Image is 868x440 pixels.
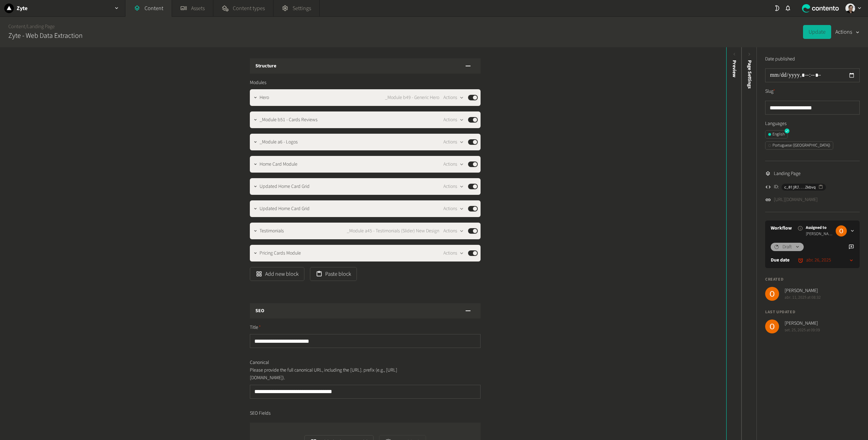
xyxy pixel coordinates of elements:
span: set. 25, 2025 at 09:09 [785,327,820,333]
h3: Structure [255,63,276,70]
span: Title [250,324,261,331]
label: Date published [765,56,795,63]
img: Ozren Buric [765,287,779,301]
button: Actions [443,93,464,102]
span: Testimonials [260,227,284,235]
span: / [25,23,27,30]
span: Settings [293,4,311,13]
span: SEO Fields [250,410,271,417]
button: Actions [443,138,464,146]
img: Ozren Buric [765,319,779,333]
button: Actions [835,25,860,39]
span: Modules [250,79,267,86]
button: Actions [443,227,464,235]
button: c_01jRJ...Zkbvq [781,184,826,191]
h2: Zyte - Web Data Extraction [8,31,83,41]
time: abr. 26, 2025 [806,257,831,264]
span: Updated Home Card Grid [260,205,310,213]
a: [URL][DOMAIN_NAME] [774,196,818,204]
span: [PERSON_NAME] [785,320,820,327]
p: Please provide the full canonical URL, including the [URL]. prefix (e.g., [URL][DOMAIN_NAME]). [250,366,408,382]
span: Landing Page [774,170,801,177]
h4: Created [765,276,860,283]
span: _Module b51 - Cards Reviews [260,116,318,124]
span: _Module a45 - Testimonials (Slider) New Design [347,227,439,235]
div: English [768,131,785,138]
div: Portuguese ([GEOGRAPHIC_DATA]) [768,142,830,149]
h2: Zyte [17,4,27,13]
span: Page Settings [746,60,753,89]
label: Languages [765,120,860,127]
h3: SEO [255,307,264,315]
button: Actions [443,249,464,257]
h4: Last updated [765,309,860,315]
a: Workflow [771,225,792,232]
button: Actions [443,182,464,191]
span: Pricing Cards Module [260,250,301,257]
button: Actions [443,160,464,168]
label: Slug [765,88,775,95]
img: Vinicius Machado [845,3,855,13]
button: Actions [443,205,464,213]
span: _Module a6 - Logos [260,139,298,146]
span: Canonical [250,359,269,366]
img: Ozren Buric [836,225,847,236]
span: Draft [783,243,792,251]
span: abr. 11, 2025 at 08:32 [785,294,821,301]
label: Due date [771,257,789,264]
button: Add new block [250,267,304,281]
button: English [765,130,788,139]
span: c_01jRJ...Zkbvq [784,184,816,190]
span: Home Card Module [260,161,297,168]
span: ID: [774,183,779,191]
span: [PERSON_NAME] [785,287,821,294]
span: [PERSON_NAME] [806,231,833,237]
button: Paste block [310,267,357,281]
button: Portuguese ([GEOGRAPHIC_DATA]) [765,141,833,150]
span: Content types [233,4,265,13]
img: Zyte [4,3,14,13]
div: Preview [731,60,738,77]
span: Assigned to [806,225,833,231]
span: Hero [260,94,269,101]
a: Landing Page [27,23,55,30]
button: Actions [443,116,464,124]
span: _Module b49 - Generic Hero [385,94,439,101]
button: Update [803,25,831,39]
a: Content [8,23,25,30]
button: Draft [771,243,804,251]
span: Updated Home Card Grid [260,183,310,190]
